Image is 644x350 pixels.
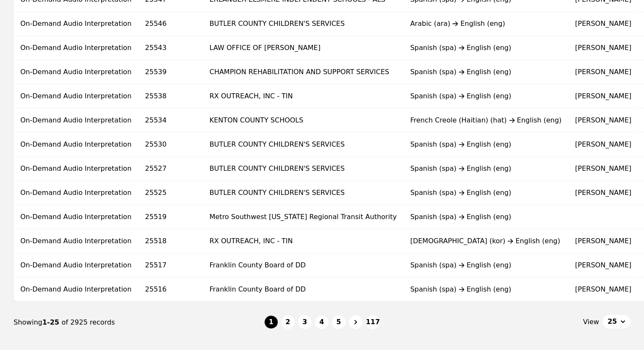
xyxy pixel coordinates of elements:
[410,236,561,246] div: [DEMOGRAPHIC_DATA] (kor) English (eng)
[138,11,203,36] td: 25546
[14,205,138,229] td: On-Demand Audio Interpretation
[14,108,138,132] td: On-Demand Audio Interpretation
[14,181,138,205] td: On-Demand Audio Interpretation
[203,36,404,60] td: LAW OFFICE OF [PERSON_NAME]
[298,315,312,329] button: 3
[410,43,561,53] div: Spanish (spa) English (eng)
[608,317,617,327] span: 25
[138,108,203,132] td: 25534
[14,132,138,156] td: On-Demand Audio Interpretation
[410,188,561,198] div: Spanish (spa) English (eng)
[138,132,203,156] td: 25530
[568,132,638,156] td: [PERSON_NAME]
[138,84,203,108] td: 25538
[410,260,561,270] div: Spanish (spa) English (eng)
[366,315,380,329] button: 117
[281,315,295,329] button: 2
[203,277,404,301] td: Franklin County Board of DD
[138,181,203,205] td: 25525
[568,156,638,181] td: [PERSON_NAME]
[568,277,638,301] td: [PERSON_NAME]
[410,19,561,29] div: Arabic (ara) English (eng)
[410,67,561,77] div: Spanish (spa) English (eng)
[14,84,138,108] td: On-Demand Audio Interpretation
[410,284,561,294] div: Spanish (spa) English (eng)
[14,317,264,328] div: Showing of 2925 records
[568,181,638,205] td: [PERSON_NAME]
[568,60,638,84] td: [PERSON_NAME]
[410,139,561,150] div: Spanish (spa) English (eng)
[568,11,638,36] td: [PERSON_NAME]
[568,84,638,108] td: [PERSON_NAME]
[14,229,138,253] td: On-Demand Audio Interpretation
[138,229,203,253] td: 25518
[203,156,404,181] td: BUTLER COUNTY CHILDREN'S SERVICES
[138,156,203,181] td: 25527
[138,253,203,277] td: 25517
[14,277,138,301] td: On-Demand Audio Interpretation
[203,205,404,229] td: Metro Southwest [US_STATE] Regional Transit Authority
[14,253,138,277] td: On-Demand Audio Interpretation
[138,277,203,301] td: 25516
[203,229,404,253] td: RX OUTREACH, INC - TIN
[583,317,599,327] span: View
[203,11,404,36] td: BUTLER COUNTY CHILDREN'S SERVICES
[332,315,345,329] button: 5
[138,60,203,84] td: 25539
[410,212,561,222] div: Spanish (spa) English (eng)
[568,253,638,277] td: [PERSON_NAME]
[14,36,138,60] td: On-Demand Audio Interpretation
[138,205,203,229] td: 25519
[203,60,404,84] td: CHAMPION REHABILITATION AND SUPPORT SERVICES
[14,11,138,36] td: On-Demand Audio Interpretation
[410,91,561,101] div: Spanish (spa) English (eng)
[410,115,561,125] div: French Creole (Haitian) (hat) English (eng)
[14,302,630,343] nav: Page navigation
[568,229,638,253] td: [PERSON_NAME]
[203,253,404,277] td: Franklin County Board of DD
[14,156,138,181] td: On-Demand Audio Interpretation
[603,315,630,328] button: 25
[568,108,638,132] td: [PERSON_NAME]
[315,315,329,329] button: 4
[138,36,203,60] td: 25543
[203,181,404,205] td: BUTLER COUNTY CHILDREN'S SERVICES
[203,132,404,156] td: BUTLER COUNTY CHILDREN'S SERVICES
[568,36,638,60] td: [PERSON_NAME]
[14,60,138,84] td: On-Demand Audio Interpretation
[203,108,404,132] td: KENTON COUNTY SCHOOLS
[42,318,62,326] span: 1-25
[410,164,561,174] div: Spanish (spa) English (eng)
[203,84,404,108] td: RX OUTREACH, INC - TIN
